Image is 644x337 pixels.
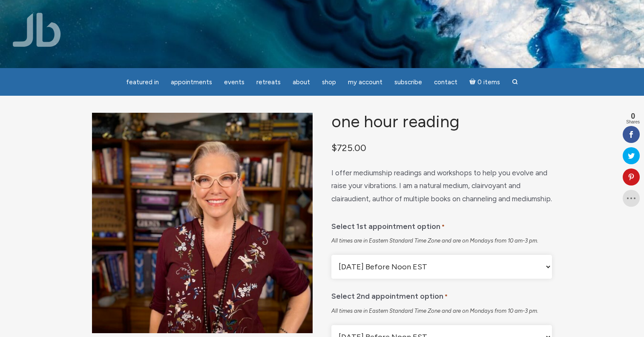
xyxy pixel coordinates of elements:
[256,78,281,86] span: Retreats
[126,78,159,86] span: featured in
[121,74,164,91] a: featured in
[331,307,552,315] div: All times are in Eastern Standard Time Zone and are on Mondays from 10 am-3 pm.
[626,112,640,120] span: 0
[322,78,336,86] span: Shop
[171,78,212,86] span: Appointments
[389,74,427,91] a: Subscribe
[331,237,552,245] div: All times are in Eastern Standard Time Zone and are on Mondays from 10 am-3 pm.
[331,168,552,203] span: I offer mediumship readings and workshops to help you evolve and raise your vibrations. I am a na...
[287,74,315,91] a: About
[429,74,463,91] a: Contact
[166,74,217,91] a: Appointments
[331,286,448,304] label: Select 2nd appointment option
[343,74,388,91] a: My Account
[331,216,445,234] label: Select 1st appointment option
[293,78,310,86] span: About
[224,78,244,86] span: Events
[331,142,366,153] bdi: 725.00
[464,73,505,91] a: Cart0 items
[331,142,337,153] span: $
[477,79,500,86] span: 0 items
[434,78,457,86] span: Contact
[331,113,552,131] h1: One Hour Reading
[219,74,250,91] a: Events
[317,74,341,91] a: Shop
[13,13,61,47] img: Jamie Butler. The Everyday Medium
[251,74,286,91] a: Retreats
[394,78,422,86] span: Subscribe
[348,78,382,86] span: My Account
[469,78,477,86] i: Cart
[92,113,313,333] img: One Hour Reading
[626,120,640,124] span: Shares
